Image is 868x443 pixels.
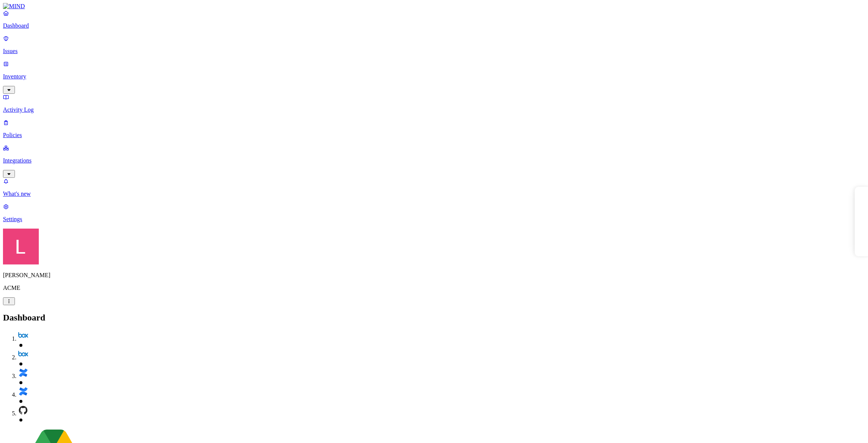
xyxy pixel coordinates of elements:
[18,386,28,397] img: svg%3e
[3,22,865,29] p: Dashboard
[3,203,865,223] a: Settings
[3,48,865,55] p: Issues
[3,190,865,197] p: What's new
[3,285,865,291] p: ACME
[3,61,865,93] a: Inventory
[3,94,865,113] a: Activity Log
[18,368,28,378] img: svg%3e
[3,3,25,10] img: MIND
[3,145,865,177] a: Integrations
[3,73,865,80] p: Inventory
[18,330,28,341] img: svg%3e
[18,349,28,359] img: svg%3e
[3,119,865,139] a: Policies
[3,132,865,139] p: Policies
[3,313,865,323] h2: Dashboard
[3,157,865,164] p: Integrations
[3,178,865,197] a: What's new
[3,3,865,10] a: MIND
[3,229,39,264] img: Landen Brown
[3,216,865,223] p: Settings
[3,10,865,29] a: Dashboard
[3,272,865,279] p: [PERSON_NAME]
[3,106,865,113] p: Activity Log
[18,405,28,415] img: svg%3e
[3,35,865,55] a: Issues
